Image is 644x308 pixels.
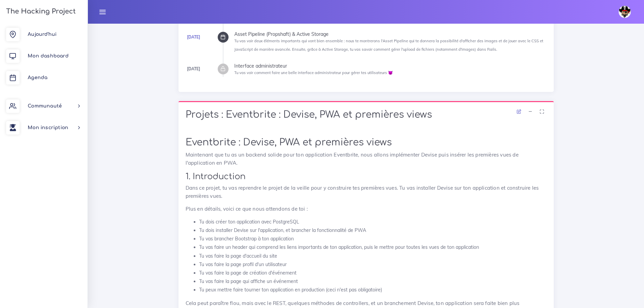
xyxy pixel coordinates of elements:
[28,103,62,109] span: Communauté
[186,109,547,121] h1: Projets : Eventbrite : Devise, PWA et premières views
[186,137,547,148] h1: Eventbrite : Devise, PWA et premières views
[199,252,547,260] li: Tu vas faire la page d'accueil du site
[199,218,547,226] li: Tu dois créer ton application avec PostgreSQL
[187,65,200,73] div: [DATE]
[234,39,543,52] small: Tu vas voir deux éléments importants qui vont bien ensemble : nous te montrerons l'Asset Pipeline...
[186,172,547,182] h2: 1. Introduction
[199,235,547,243] li: Tu vas brancher Bootstrap à ton application
[199,269,547,277] li: Tu vas faire la page de création d'événement
[234,70,393,75] small: Tu vas voir comment faire une belle interface administrateur pour gérer tes utilisateurs 😈
[186,205,547,213] p: Plus en détails, voici ce que nous attendons de toi :
[199,226,547,235] li: Tu dois installer Devise sur l'application, et brancher la fonctionnalité de PWA
[186,151,547,167] p: Maintenant que tu as un backend solide pour ton application Eventbrite, nous allons implémenter D...
[28,32,56,37] span: Aujourd'hui
[619,6,631,18] img: avatar
[4,8,76,15] h3: The Hacking Project
[28,75,47,80] span: Agenda
[234,64,547,68] div: Interface administrateur
[186,184,547,200] p: Dans ce projet, tu vas reprendre le projet de la veille pour y construire tes premières vues. Tu ...
[234,32,547,37] div: Asset Pipeline (Propshaft) & Active Storage
[28,125,68,130] span: Mon inscription
[199,243,547,252] li: Tu vas faire un header qui comprend les liens importants de ton application, puis le mettre pour ...
[199,277,547,286] li: Tu vas faire la page qui affiche un événement
[199,260,547,269] li: Tu vas faire la page profil d'un utilisateur
[187,34,200,40] a: [DATE]
[199,286,547,294] li: Tu peux mettre faire tourner ton application en production (ceci n'est pas obligatoire)
[28,53,69,58] span: Mon dashboard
